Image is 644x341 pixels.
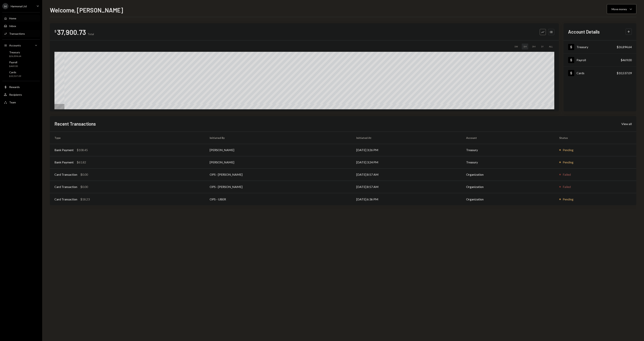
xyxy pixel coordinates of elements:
[9,51,21,54] div: Treasury
[563,172,571,177] div: Failed
[54,29,56,33] div: $
[54,172,77,177] div: Card Transaction
[9,17,16,20] div: Home
[2,99,40,106] a: Team
[462,193,555,205] td: Organization
[352,168,462,181] td: [DATE] 8:57 AM
[462,144,555,156] td: Treasury
[9,55,21,58] div: $26,894.64
[2,15,40,22] a: Home
[563,148,573,152] div: Pending
[54,148,74,152] div: Bank Payment
[9,65,18,68] div: $469.00
[2,3,8,9] div: H
[2,83,40,90] a: Rewards
[80,172,88,177] div: $0.00
[80,197,90,202] div: $18.23
[9,85,20,89] div: Rewards
[352,181,462,193] td: [DATE] 8:57 AM
[462,132,555,144] th: Account
[50,132,205,144] th: Type
[54,185,77,189] div: Card Transaction
[577,45,588,49] div: Treasury
[9,61,18,64] div: Payroll
[54,197,77,202] div: Card Transaction
[563,160,573,165] div: Pending
[77,160,86,165] div: $61.82
[57,28,86,36] div: 37,900.73
[205,132,352,144] th: Initiated By
[547,44,554,49] div: ALL
[563,67,636,79] a: Cards$10,537.09
[11,5,27,8] div: Harmonai Ltd
[563,197,573,202] div: Pending
[2,49,40,59] a: Treasury$26,894.64
[2,59,40,69] a: Payroll$469.00
[563,185,571,189] div: Failed
[462,181,555,193] td: Organization
[563,40,636,53] a: Treasury$26,894.64
[617,45,632,49] div: $26,894.64
[2,42,40,49] a: Accounts
[88,32,94,36] div: Total
[205,144,352,156] td: [PERSON_NAME]
[577,71,584,75] div: Cards
[54,121,96,127] h2: Recent Transactions
[513,44,519,49] div: 1W
[607,4,636,14] button: Move money
[205,181,352,193] td: OPS - [PERSON_NAME]
[2,91,40,98] a: Recipients
[612,7,627,11] div: Move money
[617,71,632,75] div: $10,537.09
[352,193,462,205] td: [DATE] 6:36 PM
[9,101,16,104] div: Team
[568,29,600,35] h2: Account Details
[205,193,352,205] td: OPS - UBER
[563,54,636,66] a: Payroll$469.00
[352,132,462,144] th: Initiated At
[352,144,462,156] td: [DATE] 3:26 PM
[77,148,88,152] div: $108.45
[9,32,25,35] div: Transactions
[54,160,74,165] div: Bank Payment
[50,6,123,14] h1: Welcome, [PERSON_NAME]
[539,44,545,49] div: 1Y
[205,168,352,181] td: OPS - [PERSON_NAME]
[352,156,462,168] td: [DATE] 3:24 PM
[9,44,21,47] div: Accounts
[621,58,632,62] div: $469.00
[531,44,537,49] div: 3M
[2,69,40,79] a: Cards$10,537.09
[577,58,586,62] div: Payroll
[9,71,21,74] div: Cards
[2,22,40,29] a: Inbox
[9,24,16,28] div: Inbox
[462,168,555,181] td: Organization
[522,44,528,49] div: 1M
[205,156,352,168] td: [PERSON_NAME]
[2,30,40,37] a: Transactions
[555,132,636,144] th: Status
[9,75,21,78] div: $10,537.09
[621,122,632,126] div: View all
[80,185,88,189] div: $0.00
[621,122,632,126] a: View all
[9,93,22,96] div: Recipients
[462,156,555,168] td: Treasury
